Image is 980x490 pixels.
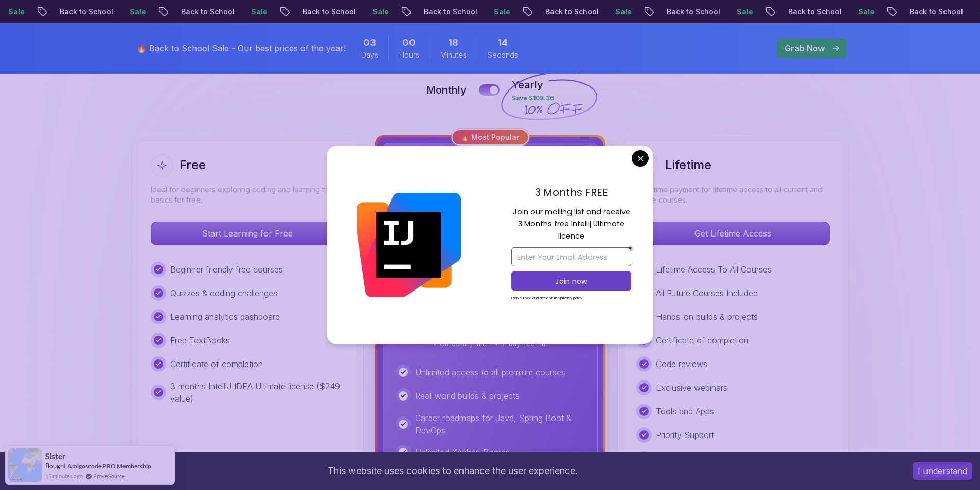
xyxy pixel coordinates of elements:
p: Code reviews [656,358,707,370]
p: Real-world builds & projects [415,390,520,402]
p: Back to School [900,7,970,17]
span: 18 Minutes [448,35,458,50]
button: Get Lifetime Access [636,222,830,245]
button: Accept cookies [913,462,972,480]
p: Exclusive webinars [656,382,727,394]
p: Unlimited Kanban Boards [415,446,510,459]
p: Monthly [426,83,467,97]
a: Amigoscode PRO Membership [67,462,151,470]
span: 14 Seconds [497,35,508,50]
span: Minutes [440,50,467,60]
p: Hands-on builds & projects [656,311,758,323]
span: Days [361,50,378,60]
p: Back to School [171,7,241,17]
p: Sale [605,7,638,17]
span: 0 Hours [402,35,416,50]
p: Certificate of completion [170,358,263,370]
p: Back to School [657,7,727,17]
p: 🔥 Back to School Sale - Our best prices of the year! [136,42,346,55]
p: Lifetime Access To All Courses [656,263,772,276]
p: Sale [484,7,517,17]
p: Start Learning for Free [151,222,344,245]
a: Start Learning for Free [151,228,344,239]
p: Priority Support [656,429,714,441]
span: Hours [399,50,419,60]
span: 15 minutes ago [45,471,83,480]
button: Start Learning for Free [151,222,344,245]
p: Free TextBooks [170,334,230,347]
a: Get Lifetime Access [636,228,830,239]
p: Unlimited access to all premium courses [415,366,565,378]
p: Sale [363,7,396,17]
p: Learning analytics dashboard [170,311,280,323]
span: Bought [45,462,66,470]
p: Quizzes & coding challenges [170,287,277,299]
span: 3 Days [363,35,376,50]
p: One-time payment for lifetime access to all current and future courses. [636,185,830,205]
p: 3 months IntelliJ IDEA Ultimate license ($249 value) [170,380,344,405]
p: Back to School [293,7,363,17]
h2: Free [180,157,206,173]
p: Beginner friendly free courses [170,263,283,276]
p: Sale [120,7,153,17]
p: Back to School [778,7,848,17]
p: Ideal for beginners exploring coding and learning the basics for free. [151,185,344,205]
p: Grab Now [785,42,825,55]
p: All Future Courses Included [656,287,758,299]
p: Sale [241,7,274,17]
p: Career roadmaps for Java, Spring Boot & DevOps [415,412,585,437]
img: provesource social proof notification image [8,448,42,482]
p: Get Lifetime Access [637,222,829,245]
p: Sale [727,7,760,17]
p: Tools and Apps [656,405,714,418]
span: Sister [45,452,65,461]
p: Back to School [536,7,605,17]
span: Seconds [488,50,518,60]
p: Certificate of completion [656,334,749,347]
p: Back to School [414,7,484,17]
h2: Lifetime [665,157,711,173]
p: Sale [848,7,881,17]
div: This website uses cookies to enhance the user experience. [8,460,897,482]
p: Back to School [50,7,120,17]
a: ProveSource [93,471,125,480]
